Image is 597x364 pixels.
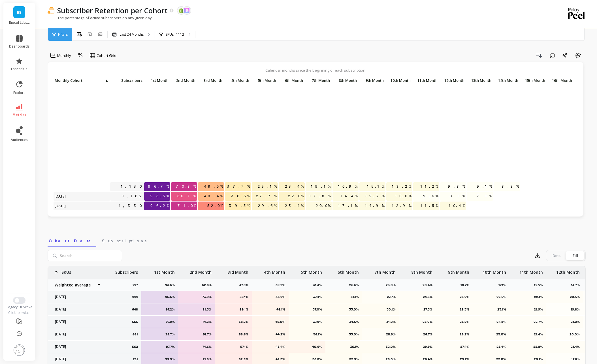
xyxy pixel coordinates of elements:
[226,78,249,83] span: 4th Month
[440,295,469,299] p: 23.9%
[171,76,198,85] div: Toggle SortBy
[255,295,285,299] p: 46.2%
[413,76,440,85] div: Toggle SortBy
[292,295,322,299] p: 37.4%
[52,307,101,312] p: [DATE]
[52,332,101,337] p: [DATE]
[52,344,101,349] p: [DATE]
[476,357,506,361] p: 22.0%
[447,182,466,191] span: 9.8%
[550,344,580,349] p: 21.4%
[53,68,578,73] p: Calendar months since the beginning of each subscription
[132,307,138,312] p: 648
[255,357,285,361] p: 42.3%
[394,192,412,200] span: 10.6%
[332,76,359,84] p: 8th Month
[366,320,396,324] p: 31.0%
[550,320,580,324] p: 21.2%
[292,344,322,349] p: 40.6%
[175,182,197,191] span: 70.8%
[448,202,466,210] span: 10.4%
[133,332,138,337] p: 651
[498,283,509,287] p: 17.1%
[460,283,473,287] p: 18.7%
[411,266,432,275] p: 8th Month
[52,320,101,324] p: [DATE]
[468,78,491,83] span: 13th Month
[219,357,248,361] p: 52.5%
[182,307,212,312] p: 81.3%
[467,76,494,85] div: Toggle SortBy
[419,202,439,210] span: 11.5%
[120,32,144,37] p: Last 24 Months
[110,76,137,85] div: Toggle SortBy
[495,78,518,83] span: 14th Month
[55,78,104,83] span: Monthly Cohort
[278,76,305,85] div: Toggle SortBy
[403,307,432,312] p: 27.3%
[292,357,322,361] p: 36.8%
[144,76,171,85] div: Toggle SortBy
[556,266,580,275] p: 12th Month
[339,192,359,200] span: 14.4%
[115,266,138,275] p: Subscribers
[171,76,197,84] p: 2nd Month
[313,283,325,287] p: 31.4%
[97,53,116,58] span: Cohort Grid
[550,357,580,361] p: 17.6%
[513,307,543,312] p: 21.9%
[184,8,189,13] img: api.skio.svg
[3,305,35,309] div: Legacy UI Active
[364,202,385,210] span: 14.9%
[118,202,144,210] a: 1,330
[219,344,248,349] p: 57.1%
[279,76,305,84] p: 6th Month
[366,295,396,299] p: 27.7%
[120,182,144,191] a: 1,130
[440,320,469,324] p: 26.2%
[154,266,175,275] p: 1st Month
[476,295,506,299] p: 22.5%
[413,76,439,84] p: 11th Month
[329,357,359,361] p: 32.5%
[467,76,493,84] p: 13th Month
[102,238,146,244] span: Subscriptions
[219,307,248,312] p: 59.1%
[182,332,212,337] p: 74.7%
[366,344,396,349] p: 32.0%
[419,182,439,191] span: 11.2%
[182,344,212,349] p: 74.6%
[308,192,332,200] span: 17.8%
[440,332,469,337] p: 25.2%
[386,76,412,84] p: 10th Month
[145,332,175,337] p: 95.7%
[226,182,251,191] span: 37.7%
[494,76,520,84] p: 14th Month
[255,332,285,337] p: 44.2%
[329,332,359,337] p: 33.0%
[361,78,384,83] span: 9th Month
[549,78,572,83] span: 16th Month
[57,53,71,58] span: Monthly
[284,182,305,191] span: 23.4%
[423,283,436,287] p: 20.4%
[182,357,212,361] p: 71.9%
[366,307,396,312] p: 30.1%
[310,182,332,191] span: 19.1%
[349,283,362,287] p: 26.6%
[145,357,175,361] p: 95.3%
[12,113,26,117] span: metrics
[199,78,222,83] span: 3rd Month
[476,192,493,200] span: 7.1%
[337,182,359,191] span: 16.9%
[513,320,543,324] p: 22.7%
[145,78,169,83] span: 1st Month
[48,7,54,14] img: header icon
[198,76,225,85] div: Toggle SortBy
[257,202,278,210] span: 29.6%
[255,344,285,349] p: 45.4%
[284,202,305,210] span: 23.4%
[364,192,385,200] span: 12.3%
[307,78,330,83] span: 7th Month
[280,78,303,83] span: 6th Month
